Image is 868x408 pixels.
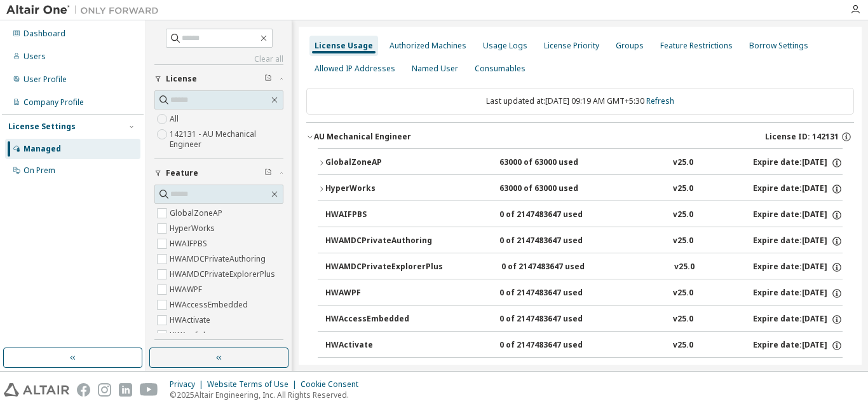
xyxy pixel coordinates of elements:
[24,165,55,176] div: On Prem
[753,183,843,195] div: Expire date: [DATE]
[318,149,843,177] button: GlobalZoneAP63000 of 63000 usedv25.0Expire date:[DATE]
[499,209,614,221] div: 0 of 2147483647 used
[24,29,65,39] div: Dashboard
[673,236,693,247] div: v25.0
[170,379,207,390] div: Privacy
[170,267,278,282] label: HWAMDCPrivateExplorerPlus
[170,206,225,221] label: GlobalZoneAP
[325,253,843,281] button: HWAMDCPrivateExplorerPlus0 of 2147483647 usedv25.0Expire date:[DATE]
[24,74,67,85] div: User Profile
[325,340,440,351] div: HWActivate
[749,41,808,51] div: Borrow Settings
[325,288,440,299] div: HWAWPF
[264,168,272,178] span: Clear filter
[140,383,158,397] img: youtube.svg
[170,111,181,127] label: All
[483,41,527,51] div: Usage Logs
[8,122,76,132] div: License Settings
[390,41,466,51] div: Authorized Machines
[499,236,614,247] div: 0 of 2147483647 used
[119,383,132,397] img: linkedin.svg
[24,52,46,62] div: Users
[616,41,644,51] div: Groups
[325,332,843,360] button: HWActivate0 of 2147483647 usedv25.0Expire date:[DATE]
[170,251,268,267] label: HWAMDCPrivateAuthoring
[325,227,843,255] button: HWAMDCPrivateAuthoring0 of 2147483647 usedv25.0Expire date:[DATE]
[6,4,165,17] img: Altair One
[325,314,440,325] div: HWAccessEmbedded
[325,279,843,307] button: HWAWPF0 of 2147483647 usedv25.0Expire date:[DATE]
[4,383,69,397] img: altair_logo.svg
[166,168,198,178] span: Feature
[646,95,674,106] a: Refresh
[154,159,283,187] button: Feature
[306,88,854,115] div: Last updated at: [DATE] 09:19 AM GMT+5:30
[673,314,693,325] div: v25.0
[753,340,843,351] div: Expire date: [DATE]
[499,183,614,195] div: 63000 of 63000 used
[325,209,440,221] div: HWAIFPBS
[314,132,411,142] div: AU Mechanical Engineer
[501,262,616,273] div: 0 of 2147483647 used
[207,379,301,390] div: Website Terms of Use
[325,183,440,195] div: HyperWorks
[325,306,843,334] button: HWAccessEmbedded0 of 2147483647 usedv25.0Expire date:[DATE]
[412,64,458,74] div: Named User
[674,262,695,273] div: v25.0
[306,123,854,151] button: AU Mechanical EngineerLicense ID: 142131
[753,314,843,325] div: Expire date: [DATE]
[325,157,440,169] div: GlobalZoneAP
[673,183,693,195] div: v25.0
[170,328,210,343] label: HWAcufwh
[315,41,373,51] div: License Usage
[325,262,443,273] div: HWAMDCPrivateExplorerPlus
[673,209,693,221] div: v25.0
[753,288,843,299] div: Expire date: [DATE]
[475,64,526,74] div: Consumables
[544,41,599,51] div: License Priority
[154,65,283,93] button: License
[318,175,843,203] button: HyperWorks63000 of 63000 usedv25.0Expire date:[DATE]
[170,221,217,236] label: HyperWorks
[315,64,395,74] div: Allowed IP Addresses
[154,54,283,64] a: Clear all
[166,74,197,84] span: License
[170,127,283,152] label: 142131 - AU Mechanical Engineer
[753,262,843,273] div: Expire date: [DATE]
[499,288,614,299] div: 0 of 2147483647 used
[170,282,205,297] label: HWAWPF
[325,236,440,247] div: HWAMDCPrivateAuthoring
[325,358,843,386] button: HWAcufwh0 of 2147483647 usedv25.0Expire date:[DATE]
[673,157,693,169] div: v25.0
[765,132,839,142] span: License ID: 142131
[660,41,733,51] div: Feature Restrictions
[673,288,693,299] div: v25.0
[170,236,210,251] label: HWAIFPBS
[170,313,213,328] label: HWActivate
[77,383,90,397] img: facebook.svg
[154,340,283,368] button: Only my usage
[264,74,272,84] span: Clear filter
[499,314,614,325] div: 0 of 2147483647 used
[499,340,614,351] div: 0 of 2147483647 used
[325,201,843,229] button: HWAIFPBS0 of 2147483647 usedv25.0Expire date:[DATE]
[24,144,61,154] div: Managed
[170,297,250,313] label: HWAccessEmbedded
[753,157,843,169] div: Expire date: [DATE]
[499,157,614,169] div: 63000 of 63000 used
[301,379,366,390] div: Cookie Consent
[24,97,84,108] div: Company Profile
[753,209,843,221] div: Expire date: [DATE]
[753,236,843,247] div: Expire date: [DATE]
[98,383,111,397] img: instagram.svg
[170,390,366,400] p: © 2025 Altair Engineering, Inc. All Rights Reserved.
[673,340,693,351] div: v25.0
